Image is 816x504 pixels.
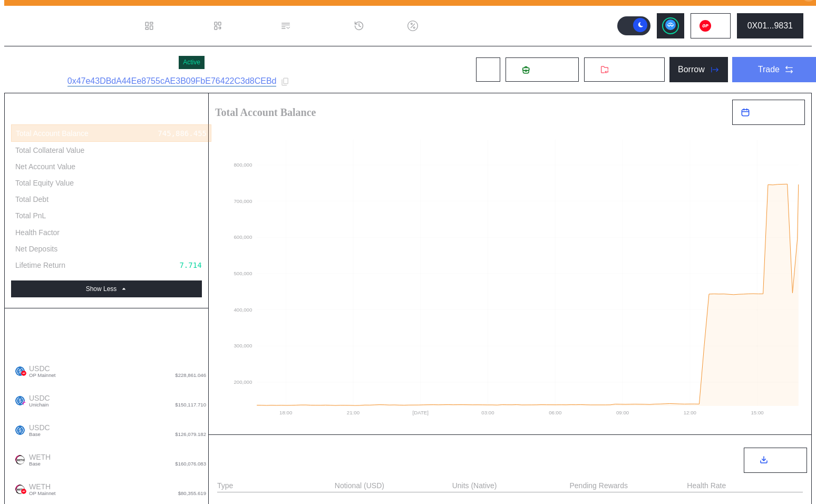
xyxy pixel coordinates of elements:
text: 700,000 [234,198,252,204]
span: WETH [25,482,55,496]
img: usdc.png [15,366,25,376]
span: $80,355.619 [178,491,206,496]
div: Health Factor [15,228,60,237]
span: OP Mainnet [29,491,55,496]
img: weth_2.jpg [15,455,25,464]
div: Account Summary [11,104,202,124]
span: $150,117.710 [175,402,206,408]
div: Type [217,481,233,490]
button: Deposit [505,57,579,82]
text: 21:00 [347,410,360,415]
div: Account Balance [11,319,202,340]
div: 34.926 [179,453,206,462]
img: svg%3e [21,400,26,405]
div: 17.532 [179,482,206,491]
div: 367,612.019 [157,244,206,254]
div: 396,005.276 [157,162,206,171]
img: base-BpWWO12p.svg [21,430,26,435]
div: Total Debt [15,195,48,204]
img: base-BpWWO12p.svg [21,459,26,464]
div: Notional (USD) [335,481,384,490]
div: Total Account Balance [16,129,89,138]
div: 150,156.000 [157,394,206,403]
span: Deposit [534,65,562,74]
div: Lifetime Return [15,260,65,270]
button: Withdraw [584,57,665,82]
img: usdc.png [15,396,25,405]
div: Permissions [295,21,341,31]
div: [PERSON_NAME] Loan [13,53,174,72]
div: Discount Factors [422,21,485,31]
a: History [347,6,401,45]
span: Withdraw [613,65,648,74]
span: $126,079.182 [175,432,206,437]
button: Last 24 Hours [732,100,805,125]
span: OP Mainnet [29,373,55,378]
text: 600,000 [234,234,252,240]
a: 0x47e43DBdA44Ee8755cAE3B09FbE76422C3d8CEBd [67,76,277,86]
div: 745,886.455 [158,129,207,138]
div: Health Rate [687,481,726,490]
img: weth_2.jpg [15,484,25,494]
text: 18:00 [279,410,293,415]
div: 7.714% [179,260,206,270]
div: 28,356.465 [162,211,206,220]
button: chain logo [691,13,731,38]
div: 1.542 [184,228,206,237]
img: svg%3e [21,489,26,494]
div: Total Collateral Value [15,146,84,155]
span: Base [29,432,50,437]
span: USDC [25,423,50,437]
div: 189,432.412 [157,178,206,188]
div: Active [183,59,200,66]
text: 06:00 [549,410,562,415]
div: Pending Rewards [570,481,628,490]
span: WETH [25,453,51,467]
span: Last 24 Hours [754,109,796,117]
img: svg%3e [21,371,26,376]
a: Discount Factors [401,6,492,45]
text: [DATE] [412,410,429,415]
text: 03:00 [481,410,494,415]
span: $228,861.046 [175,373,206,378]
div: Trade [758,65,780,74]
text: 15:00 [751,410,764,415]
img: chain logo [700,20,711,32]
button: Export [744,448,807,473]
text: 200,000 [234,379,252,385]
text: 400,000 [234,307,252,313]
div: Net Deposits [15,244,57,254]
img: usdc.png [15,425,25,435]
div: 0X01...9831 [747,21,793,31]
div: DeFi Metrics [217,454,276,467]
div: Loan Book [227,21,268,31]
span: Export [772,457,791,464]
div: 126,111.341 [157,423,206,432]
button: Borrow [669,57,728,82]
div: Total PnL [15,211,46,220]
h2: Total Account Balance [215,107,724,118]
button: 0X01...9831 [737,13,803,38]
div: History [368,21,395,31]
div: Dashboard [159,21,200,31]
span: Base [29,461,51,467]
span: Unichain [29,402,50,408]
span: $160,076.083 [175,461,206,467]
div: Net Account Value [15,162,75,171]
a: Permissions [274,6,347,45]
span: USDC [25,394,50,408]
div: Show Less [86,285,117,293]
text: 09:00 [616,410,629,415]
text: 800,000 [234,162,252,168]
div: 228,919.421 [157,364,206,373]
text: 12:00 [684,410,697,415]
span: USDC [25,364,55,378]
div: 349,881.179 [157,195,206,204]
div: Aggregate Balances [11,340,202,356]
text: 500,000 [234,270,252,276]
text: 300,000 [234,343,252,348]
div: Subaccount ID: [13,77,63,86]
div: Units (Native) [452,481,497,490]
div: Total Equity Value [15,178,74,188]
a: Loan Book [206,6,274,45]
